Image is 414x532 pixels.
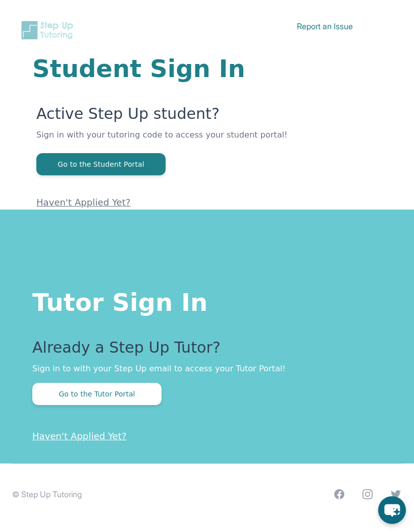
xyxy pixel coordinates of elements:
p: Already a Step Up Tutor? [32,339,382,363]
h1: Tutor Sign In [32,286,382,314]
button: chat-button [378,496,406,524]
p: Sign in with your tutoring code to access your student portal! [36,129,382,153]
p: Sign in to with your Step Up email to access your Tutor Portal! [32,363,382,375]
button: Go to the Student Portal [36,153,166,175]
h1: Student Sign In [32,56,382,81]
p: © Step Up Tutoring [12,488,82,500]
a: Haven't Applied Yet? [36,197,131,208]
button: Go to the Tutor Portal [32,383,162,405]
img: Step Up Tutoring horizontal logo [20,20,77,40]
a: Report an Issue [297,21,353,31]
a: Go to the Student Portal [36,159,166,169]
a: Go to the Tutor Portal [32,389,162,398]
a: Haven't Applied Yet? [32,431,127,441]
p: Active Step Up student? [36,105,382,129]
